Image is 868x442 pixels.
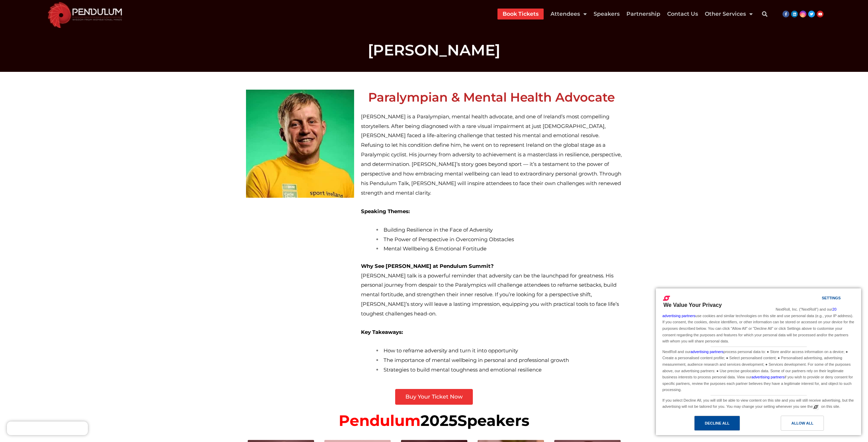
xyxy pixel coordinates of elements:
div: Allow All [791,419,813,427]
a: Buy Your Ticket Now [395,389,473,405]
div: Search [758,7,772,21]
span: [PERSON_NAME] is a Paralympian, mental health advocate, and one of Ireland’s most compelling stor... [361,113,622,196]
a: Book Tickets [503,9,539,19]
span: The Power of Perspective in Overcoming Obstacles [384,236,514,243]
a: Settings [810,292,826,305]
iframe: Brevo live chat [7,421,88,435]
span: [PERSON_NAME] talk is a powerful reminder that adversity can be the launchpad for greatness. His ... [361,272,619,317]
h1: [PERSON_NAME] [243,42,626,57]
strong: Speaking Themes: [361,208,410,214]
div: Decline All [705,419,729,427]
a: Speakers [594,9,620,19]
nav: Menu [497,9,753,19]
a: Other Services [705,9,753,19]
span: How to reframe adversity and turn it into opportunity [384,347,518,354]
span: Buy Your Ticket Now [405,394,463,400]
a: Contact Us [667,9,698,19]
a: Decline All [660,416,759,434]
span: 2025 [420,411,457,430]
div: NextRoll, Inc. ("NextRoll") and our use cookies and similar technologies on this site and use per... [661,305,856,345]
span: Building Resilience in the Face of Adversity [384,226,493,233]
img: Peter Ryan Pendulum Summit 2025 Speaker Profile [246,90,354,198]
div: If you select Decline All, you will still be able to view content on this site and you will still... [661,395,856,411]
span: Speakers [457,411,529,430]
a: advertising partners [690,350,724,354]
h2: Paralympian & Mental Health Advocate [361,90,622,105]
strong: Key Takeaways: [361,329,403,335]
span: Mental Wellbeing & Emotional Fortitude [384,245,487,252]
a: Allow All [759,416,857,434]
div: NextRoll and our process personal data to: ● Store and/or access information on a device; ● Creat... [661,347,856,394]
div: Settings [822,294,841,302]
span: We Value Your Privacy [663,302,722,308]
a: advertising partners [751,375,785,379]
span: The importance of mental wellbeing in personal and professional growth [384,357,569,363]
a: Partnership [626,9,660,19]
span: Pendulum [339,411,420,430]
a: Attendees [550,9,587,19]
a: 20 advertising partners [662,307,837,318]
span: Strategies to build mental toughness and emotional resilience [384,366,542,373]
strong: Why See [PERSON_NAME] at Pendulum Summit? [361,263,494,269]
